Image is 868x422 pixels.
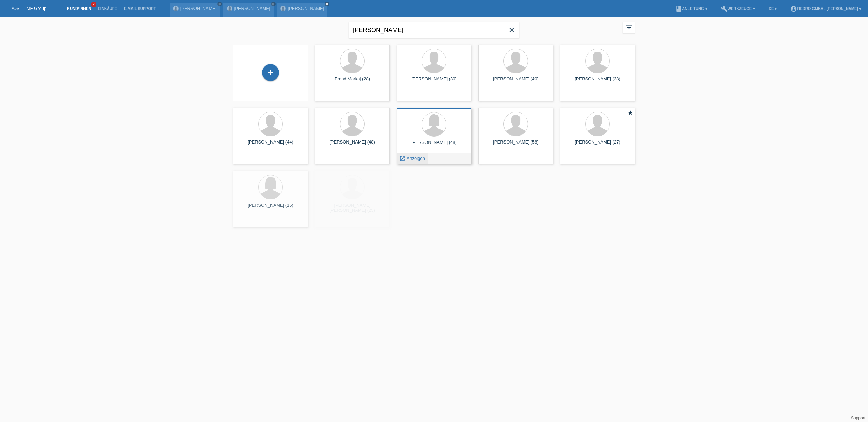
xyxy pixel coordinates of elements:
[402,140,466,151] div: [PERSON_NAME] (48)
[218,2,221,6] i: close
[851,416,865,420] a: Support
[565,76,630,87] div: [PERSON_NAME] (38)
[717,6,759,11] a: buildWerkzeuge ▾
[399,155,405,162] i: launch
[64,6,94,11] a: Kund*innen
[672,6,710,11] a: bookAnleitung ▾
[271,2,276,6] a: close
[625,24,633,31] i: filter_list
[484,76,548,87] div: [PERSON_NAME] (40)
[402,76,466,87] div: [PERSON_NAME] (30)
[399,156,425,161] a: launch Anzeigen
[627,110,633,116] i: star
[94,6,120,11] a: Einkäufe
[91,2,96,7] span: 2
[121,6,159,11] a: E-Mail Support
[765,6,780,11] a: DE ▾
[675,5,682,12] i: book
[407,156,425,161] span: Anzeigen
[238,139,303,150] div: [PERSON_NAME] (44)
[325,2,329,6] i: close
[320,76,384,87] div: Prend Markaj (28)
[484,139,548,150] div: [PERSON_NAME] (58)
[262,67,279,78] div: Kund*in hinzufügen
[325,2,329,6] a: close
[238,202,303,213] div: [PERSON_NAME] (15)
[10,6,46,11] a: POS — MF Group
[349,22,519,38] input: Suche...
[217,2,222,6] a: close
[721,5,728,12] i: build
[508,26,516,34] i: close
[234,6,270,11] a: [PERSON_NAME]
[320,139,384,150] div: [PERSON_NAME] (48)
[180,6,217,11] a: [PERSON_NAME]
[288,6,324,11] a: [PERSON_NAME]
[320,202,384,213] div: [PERSON_NAME] [PERSON_NAME] (25)
[787,6,865,11] a: account_circleRedro GmbH - [PERSON_NAME] ▾
[565,139,630,150] div: [PERSON_NAME] (27)
[272,2,275,6] i: close
[790,5,797,12] i: account_circle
